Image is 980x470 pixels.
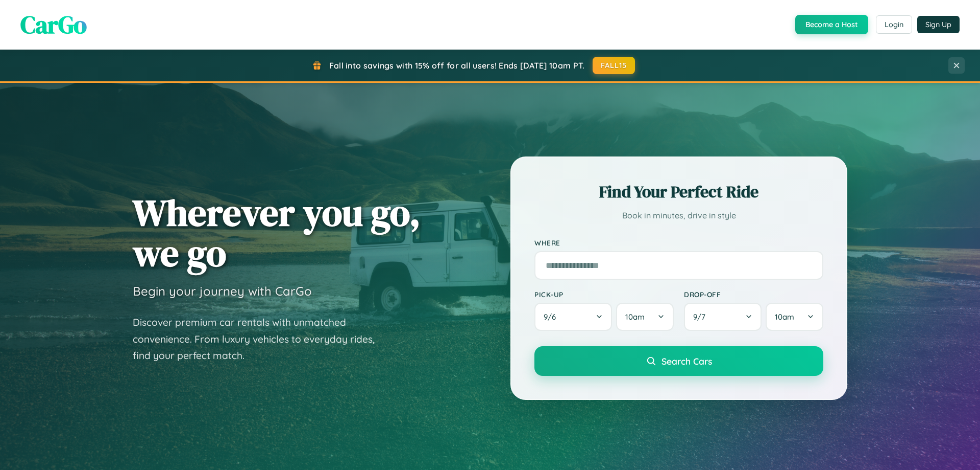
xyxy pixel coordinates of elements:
[534,303,612,331] button: 9/6
[133,192,421,273] h1: Wherever you go, we go
[544,312,561,322] span: 9 / 6
[534,181,823,203] h2: Find Your Perfect Ride
[795,15,868,34] button: Become a Host
[766,303,823,331] button: 10am
[684,303,762,331] button: 9/7
[534,346,823,376] button: Search Cars
[625,312,645,322] span: 10am
[917,16,960,33] button: Sign Up
[534,290,674,299] label: Pick-up
[534,208,823,223] p: Book in minutes, drive in style
[684,290,823,299] label: Drop-off
[133,283,312,299] h3: Begin your journey with CarGo
[876,15,912,34] button: Login
[329,60,585,71] span: Fall into savings with 15% off for all users! Ends [DATE] 10am PT.
[616,303,674,331] button: 10am
[20,8,87,41] span: CarGo
[133,314,388,364] p: Discover premium car rentals with unmatched convenience. From luxury vehicles to everyday rides, ...
[775,312,794,322] span: 10am
[693,312,710,322] span: 9 / 7
[534,238,823,247] label: Where
[661,355,712,367] span: Search Cars
[593,57,635,74] button: FALL15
